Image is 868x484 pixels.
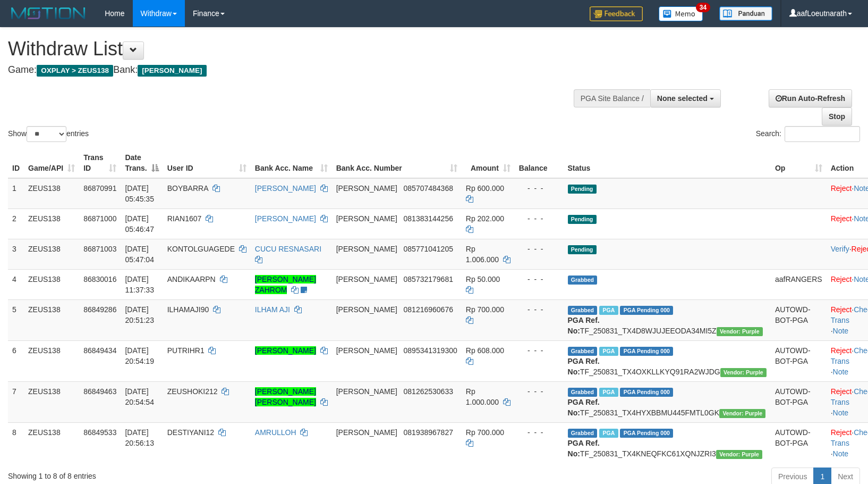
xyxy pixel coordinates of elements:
[564,148,771,178] th: Status
[831,428,852,437] a: Reject
[831,184,852,193] a: Reject
[650,89,721,107] button: None selected
[138,65,206,77] span: [PERSON_NAME]
[519,213,559,224] div: - - -
[8,466,354,481] div: Showing 1 to 8 of 8 entries
[8,38,568,60] h1: Withdraw List
[79,148,121,178] th: Trans ID: activate to sort column ascending
[519,244,559,254] div: - - -
[831,214,852,223] a: Reject
[125,245,154,264] span: [DATE] 05:47:04
[564,422,771,463] td: TF_250831_TX4KNEQFKC61XQNJZRI3
[8,208,24,239] td: 2
[822,107,852,126] a: Stop
[599,429,618,438] span: Marked by aafRornrotha
[24,381,79,422] td: ZEUS138
[568,439,600,458] b: PGA Ref. No:
[167,245,235,253] span: KONTOLGUAGEDE
[404,184,453,193] span: Copy 085707484368 to clipboard
[696,3,710,12] span: 34
[24,178,79,209] td: ZEUS138
[831,305,852,314] a: Reject
[519,345,559,356] div: - - -
[831,346,852,355] a: Reject
[37,65,113,77] span: OXPLAY > ZEUS138
[83,305,116,314] span: 86849286
[83,428,116,437] span: 86849533
[255,428,296,437] a: AMRULLOH
[336,275,397,283] span: [PERSON_NAME]
[568,388,598,397] span: Grabbed
[255,184,316,193] a: [PERSON_NAME]
[167,346,205,355] span: PUTRIHR1
[125,214,154,233] span: [DATE] 05:46:47
[769,89,852,107] a: Run Auto-Refresh
[831,245,849,253] a: Verify
[255,275,316,294] a: [PERSON_NAME] ZAHROM
[771,269,827,299] td: aafRANGERS
[466,346,504,355] span: Rp 608.000
[771,299,827,340] td: AUTOWD-BOT-PGA
[599,388,618,397] span: Marked by aafRornrotha
[466,214,504,223] span: Rp 202.000
[519,386,559,397] div: - - -
[466,184,504,193] span: Rp 600.000
[336,184,397,193] span: [PERSON_NAME]
[24,422,79,463] td: ZEUS138
[121,148,163,178] th: Date Trans.: activate to sort column descending
[466,275,500,283] span: Rp 50.000
[833,327,849,335] a: Note
[568,316,600,335] b: PGA Ref. No:
[771,340,827,381] td: AUTOWD-BOT-PGA
[167,387,218,396] span: ZEUSHOKI212
[719,6,772,21] img: panduan.png
[568,215,597,224] span: Pending
[515,148,564,178] th: Balance
[255,346,316,355] a: [PERSON_NAME]
[251,148,332,178] th: Bank Acc. Name: activate to sort column ascending
[167,275,216,283] span: ANDIKAARPN
[83,387,116,396] span: 86849463
[125,275,154,294] span: [DATE] 11:37:33
[564,299,771,340] td: TF_250831_TX4D8WJUJEEODA34MI5Z
[336,305,397,314] span: [PERSON_NAME]
[167,214,202,223] span: RIAN1607
[83,184,116,193] span: 86870991
[404,275,453,283] span: Copy 085732179681 to clipboard
[24,269,79,299] td: ZEUS138
[83,245,116,253] span: 86871003
[8,381,24,422] td: 7
[24,148,79,178] th: Game/API: activate to sort column ascending
[8,422,24,463] td: 8
[332,148,462,178] th: Bank Acc. Number: activate to sort column ascending
[564,381,771,422] td: TF_250831_TX4HYXBBMU445FMTL0GK
[255,305,290,314] a: ILHAM AJI
[336,346,397,355] span: [PERSON_NAME]
[466,428,504,437] span: Rp 700.000
[167,184,208,193] span: BOYBARRA
[657,94,708,103] span: None selected
[336,245,397,253] span: [PERSON_NAME]
[519,427,559,438] div: - - -
[568,357,600,376] b: PGA Ref. No:
[8,299,24,340] td: 5
[24,340,79,381] td: ZEUS138
[564,340,771,381] td: TF_250831_TX4OXKLLKYQ91RA2WJDG
[620,347,673,356] span: PGA Pending
[574,89,650,107] div: PGA Site Balance /
[466,387,499,406] span: Rp 1.000.000
[620,429,673,438] span: PGA Pending
[255,214,316,223] a: [PERSON_NAME]
[8,269,24,299] td: 4
[620,388,673,397] span: PGA Pending
[404,214,453,223] span: Copy 081383144256 to clipboard
[568,306,598,315] span: Grabbed
[659,6,703,21] img: Button%20Memo.svg
[167,428,214,437] span: DESTIYANI12
[568,398,600,417] b: PGA Ref. No:
[717,327,763,336] span: Vendor URL: https://trx4.1velocity.biz
[771,148,827,178] th: Op: activate to sort column ascending
[8,340,24,381] td: 6
[8,148,24,178] th: ID
[568,347,598,356] span: Grabbed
